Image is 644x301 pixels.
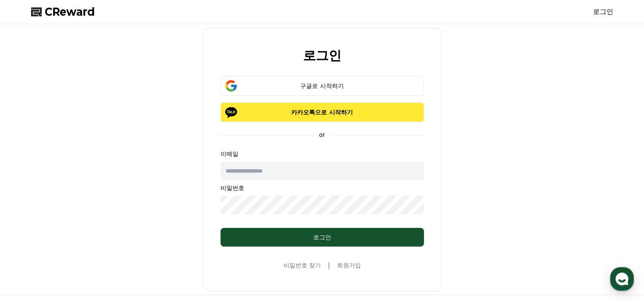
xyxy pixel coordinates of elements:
[78,244,88,250] span: 대화
[220,228,424,247] button: 로그인
[220,102,424,122] button: 카카오톡으로 시작하기
[303,48,341,62] h2: 로그인
[233,82,412,90] div: 구글로 시작하기
[56,230,110,252] a: 대화
[110,230,163,252] a: 설정
[220,150,424,158] p: 이메일
[27,243,32,250] span: 홈
[31,5,95,19] a: CReward
[314,131,330,139] p: or
[337,261,361,270] a: 회원가입
[593,7,613,17] a: 로그인
[233,108,412,116] p: 카카오톡으로 시작하기
[45,5,95,19] span: CReward
[3,230,56,252] a: 홈
[283,261,321,270] a: 비밀번호 찾기
[132,243,142,250] span: 설정
[328,260,330,270] span: |
[238,233,407,241] div: 로그인
[220,76,424,96] button: 구글로 시작하기
[220,184,424,192] p: 비밀번호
